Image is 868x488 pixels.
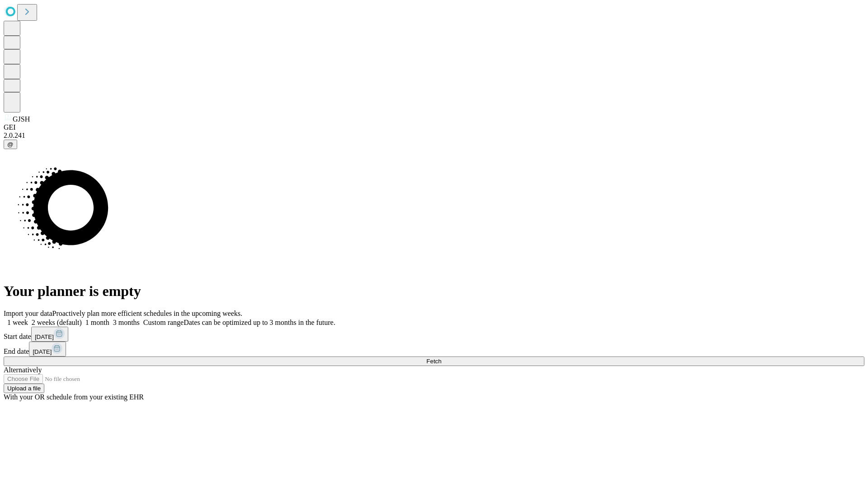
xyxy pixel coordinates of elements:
div: 2.0.241 [4,131,864,140]
span: Import your data [4,310,52,317]
button: @ [4,140,17,149]
h1: Your planner is empty [4,283,864,300]
span: GJSH [13,115,30,123]
span: Fetch [426,358,441,365]
span: Proactively plan more efficient schedules in the upcoming weeks. [52,310,242,317]
button: Upload a file [4,384,44,393]
span: Alternatively [4,366,42,374]
button: Fetch [4,357,864,366]
button: [DATE] [31,327,68,342]
span: @ [7,141,14,148]
span: [DATE] [33,348,52,355]
span: With your OR schedule from your existing EHR [4,393,144,401]
span: 3 months [113,319,140,326]
span: 1 week [7,319,28,326]
div: End date [4,342,864,357]
span: 2 weeks (default) [32,319,82,326]
span: [DATE] [35,333,54,340]
div: GEI [4,123,864,131]
div: Start date [4,327,864,342]
span: 1 month [85,319,109,326]
span: Custom range [143,319,184,326]
button: [DATE] [29,342,66,357]
span: Dates can be optimized up to 3 months in the future. [184,319,335,326]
